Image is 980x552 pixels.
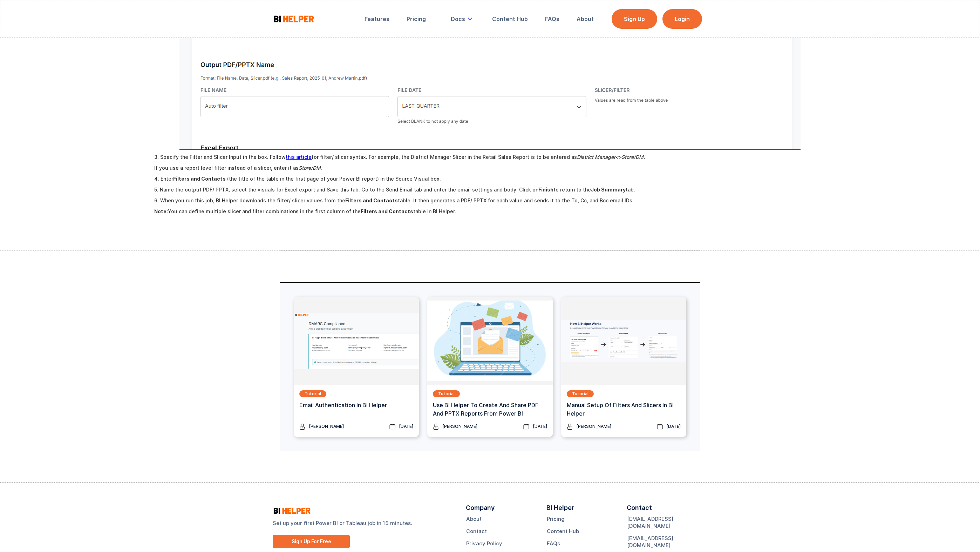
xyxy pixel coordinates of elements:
[466,516,482,523] a: About
[547,540,560,547] a: FAQs
[591,187,626,193] strong: Job Summary
[365,15,389,22] div: Features
[627,535,707,549] a: [EMAIL_ADDRESS][DOMAIN_NAME]
[546,504,574,516] div: BI Helper
[154,197,825,204] p: 6. When you run this job, BI Helper downloads the filter/ slicer values from the table. It then g...
[577,15,594,22] div: About
[360,11,394,27] a: Features
[273,507,311,515] img: logo
[540,11,564,27] a: FAQs
[466,540,502,547] a: Privacy Policy
[154,208,825,215] p: You can define multiple slicer and filter combinations in the first column of the table in BI Hel...
[533,423,547,430] div: [DATE]
[361,208,413,214] strong: Filters and Contacts
[545,15,559,22] div: FAQs
[309,423,344,430] div: [PERSON_NAME]
[446,11,480,27] div: Docs
[466,528,487,535] a: Contact
[154,175,825,182] p: 4. Enter (the title of the table in the first page of your Power BI report) in the Source Visual ...
[154,208,168,214] strong: Note:
[438,390,455,397] div: Tutorial
[666,423,681,430] div: [DATE]
[538,187,553,193] strong: Finish
[627,504,652,516] div: Contact
[407,15,426,22] div: Pricing
[345,197,398,203] strong: Filters and Contacts
[567,401,681,418] h3: Manual Setup of Filters and Slicers in BI Helper
[173,176,226,182] strong: Filters and Contacts
[154,153,825,161] p: 3. Specify the Filter and Slicer Input in the box. Follow for filter/ slicer syntax. For example,...
[576,423,611,430] div: [PERSON_NAME]
[662,9,702,29] a: Login
[572,11,599,27] a: About
[399,423,413,430] div: [DATE]
[487,11,533,27] a: Content Hub
[547,516,565,523] a: Pricing
[154,164,825,171] p: If you use a report level filter instead of a slicer, enter it as .
[433,401,547,418] h3: Use BI Helper To Create And Share PDF and PPTX Reports From Power BI
[442,423,477,430] div: [PERSON_NAME]
[294,297,419,437] a: TutorialEmail Authentication in BI Helper[PERSON_NAME][DATE]
[154,186,825,193] p: 5. Name the output PDF/ PPTX, select the visuals for Excel export and Save this tab. Go to the Se...
[286,154,312,160] a: this article
[492,15,528,22] div: Content Hub
[427,297,552,437] a: TutorialUse BI Helper To Create And Share PDF and PPTX Reports From Power BI[PERSON_NAME][DATE]
[402,11,431,27] a: Pricing
[451,15,465,22] div: Docs
[577,154,645,160] em: District Manager<>Store/DM.
[273,535,350,548] a: Sign Up For Free
[305,390,321,397] div: Tutorial
[572,390,588,397] div: Tutorial
[299,401,387,409] h3: Email Authentication in BI Helper
[547,528,579,535] a: Content Hub
[299,165,321,171] em: Store/DM
[612,9,657,29] a: Sign Up
[466,504,495,516] div: Company
[273,519,452,527] strong: Set up your first Power BI or Tableau job in 15 minutes.
[561,297,686,437] a: TutorialManual Setup of Filters and Slicers in BI Helper[PERSON_NAME][DATE]
[627,516,707,530] a: [EMAIL_ADDRESS][DOMAIN_NAME]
